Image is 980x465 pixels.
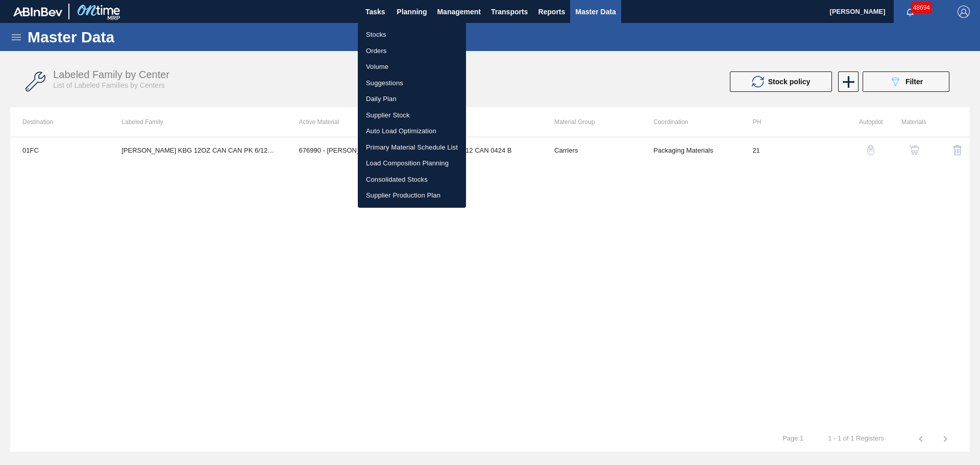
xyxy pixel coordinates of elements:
a: Supplier Stock [358,107,466,124]
a: Supplier Production Plan [358,187,466,204]
a: Load Composition Planning [358,155,466,172]
a: Stocks [358,27,466,43]
a: Primary Material Schedule List [358,139,466,156]
a: Daily Plan [358,91,466,107]
a: Auto Load Optimization [358,123,466,139]
a: Orders [358,43,466,59]
a: Consolidated Stocks [358,172,466,188]
a: Volume [358,59,466,75]
a: Suggestions [358,75,466,91]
